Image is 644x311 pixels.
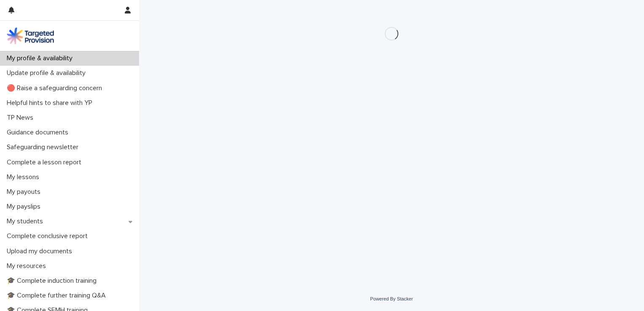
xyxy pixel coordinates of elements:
p: 🎓 Complete induction training [3,277,103,285]
p: Guidance documents [3,129,75,137]
p: Upload my documents [3,247,79,255]
p: Complete a lesson report [3,158,88,166]
p: My payslips [3,203,47,211]
p: Update profile & availability [3,69,92,77]
p: My resources [3,262,53,270]
p: Complete conclusive report [3,232,94,240]
p: My lessons [3,173,46,181]
p: Helpful hints to share with YP [3,99,99,107]
a: Powered By Stacker [370,296,413,301]
p: My profile & availability [3,54,79,62]
img: M5nRWzHhSzIhMunXDL62 [7,27,54,44]
p: TP News [3,114,40,122]
p: My students [3,217,50,225]
p: My payouts [3,188,47,196]
p: Safeguarding newsletter [3,143,85,151]
p: 🎓 Complete further training Q&A [3,292,113,300]
p: 🔴 Raise a safeguarding concern [3,84,109,92]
